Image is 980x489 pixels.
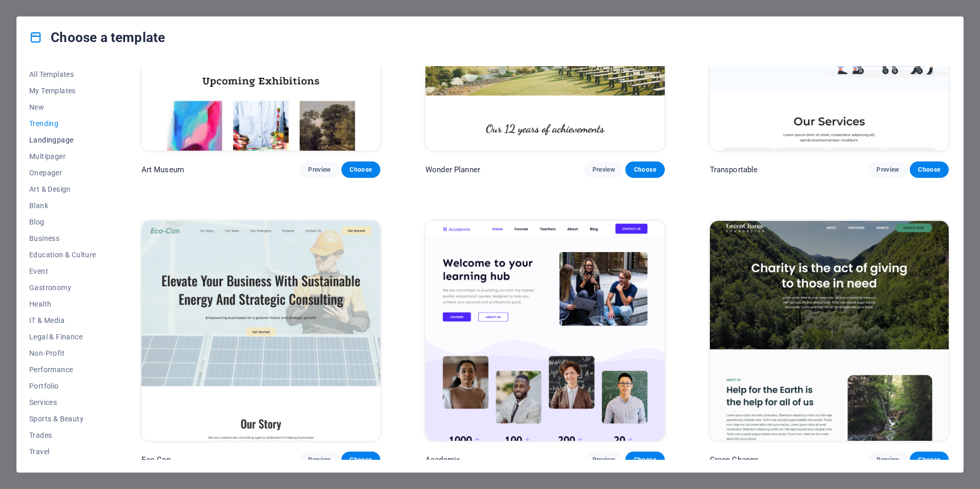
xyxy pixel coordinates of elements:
span: Preview [593,456,615,464]
span: Choose [350,456,372,464]
button: Performance [29,361,96,378]
span: Preview [308,166,331,174]
span: Landingpage [29,136,96,144]
button: Onepager [29,165,96,181]
button: Preview [584,452,623,468]
span: Choose [634,166,656,174]
span: Art & Design [29,185,96,193]
span: Trades [29,431,96,439]
button: Non-Profit [29,345,96,361]
span: Business [29,234,96,242]
button: Preview [300,161,339,178]
span: Multipager [29,152,96,160]
span: All Templates [29,70,96,78]
p: Transportable [710,165,758,175]
p: Wonder Planner [425,165,480,175]
button: Gastronomy [29,279,96,296]
span: My Templates [29,87,96,95]
button: Multipager [29,148,96,165]
span: Non-Profit [29,349,96,357]
button: Preview [868,452,907,468]
span: Blog [29,218,96,226]
button: Blog [29,214,96,230]
button: Travel [29,443,96,460]
button: Trending [29,115,96,132]
p: Eco-Con [141,455,171,465]
button: Business [29,230,96,247]
button: Preview [868,161,907,178]
button: My Templates [29,83,96,99]
button: All Templates [29,66,96,83]
img: Academix [425,221,664,441]
span: New [29,103,96,111]
span: Choose [350,166,372,174]
span: Preview [876,166,899,174]
span: Performance [29,365,96,374]
button: Portfolio [29,378,96,394]
span: Trending [29,119,96,128]
button: New [29,99,96,115]
button: Services [29,394,96,411]
span: Travel [29,447,96,456]
button: Art & Design [29,181,96,197]
button: Event [29,263,96,279]
img: Green Change [710,221,949,441]
button: Preview [300,452,339,468]
button: Legal & Finance [29,329,96,345]
span: Choose [918,456,941,464]
button: Choose [625,161,664,178]
button: Blank [29,197,96,214]
span: Preview [876,456,899,464]
p: Academix [425,455,460,465]
button: IT & Media [29,312,96,329]
button: Choose [910,161,949,178]
span: Choose [918,166,941,174]
p: Green Change [710,455,759,465]
span: Portfolio [29,382,96,390]
span: Event [29,267,96,275]
span: Legal & Finance [29,333,96,341]
span: Blank [29,201,96,210]
span: Preview [308,456,331,464]
span: Choose [634,456,656,464]
button: Landingpage [29,132,96,148]
button: Choose [341,161,380,178]
button: Choose [341,452,380,468]
button: Choose [625,452,664,468]
button: Sports & Beauty [29,411,96,427]
span: Preview [593,166,615,174]
span: IT & Media [29,316,96,324]
span: Onepager [29,169,96,177]
span: Services [29,398,96,406]
img: Eco-Con [141,221,380,441]
p: Art Museum [141,165,184,175]
h4: Choose a template [29,29,165,46]
button: Education & Culture [29,247,96,263]
button: Trades [29,427,96,443]
button: Preview [584,161,623,178]
span: Education & Culture [29,251,96,259]
button: Choose [910,452,949,468]
button: Health [29,296,96,312]
span: Gastronomy [29,283,96,292]
span: Sports & Beauty [29,415,96,423]
span: Health [29,300,96,308]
